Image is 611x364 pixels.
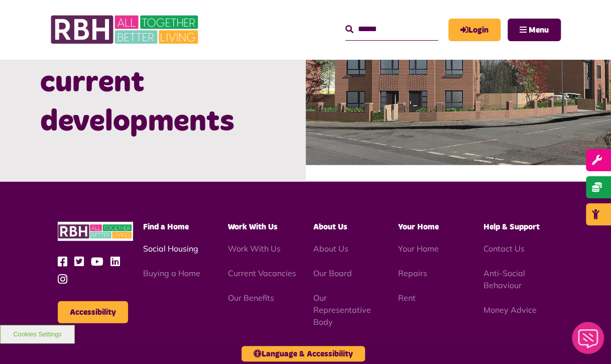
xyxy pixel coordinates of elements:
[228,244,281,254] a: Work With Us
[313,293,371,327] a: Our Representative Body
[143,244,198,254] a: Social Housing - open in a new tab
[398,244,439,254] a: Your Home
[398,223,439,231] span: Your Home
[58,301,128,323] button: Accessibility
[143,223,189,231] span: Find a Home
[508,19,561,41] button: Navigation
[448,19,501,41] a: MyRBH
[313,223,347,231] span: About Us
[50,10,201,49] img: RBH
[345,19,438,40] input: Search
[58,222,133,241] img: RBH
[228,223,278,231] span: Work With Us
[483,305,537,315] a: Money Advice
[228,293,274,303] a: Our Benefits
[228,268,296,278] a: Current Vacancies
[143,268,200,278] a: Buying a Home
[529,26,549,34] span: Menu
[313,244,348,254] a: About Us
[313,268,352,278] a: Our Board
[398,268,427,278] a: Repairs
[483,268,525,290] a: Anti-Social Behaviour
[566,319,611,364] iframe: Netcall Web Assistant for live chat
[241,346,365,361] button: Language & Accessibility
[483,223,540,231] span: Help & Support
[398,293,416,303] a: Rent
[483,244,525,254] a: Contact Us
